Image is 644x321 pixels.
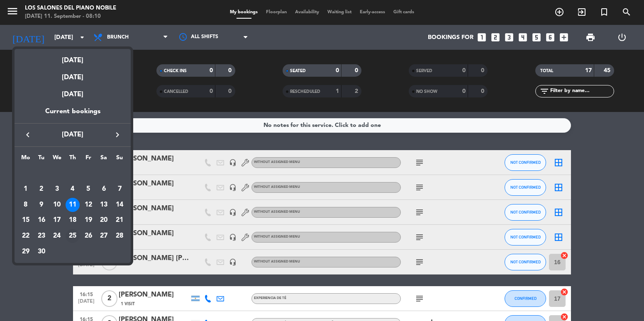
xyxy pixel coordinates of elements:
[97,198,111,212] div: 13
[96,181,112,197] td: September 6, 2025
[19,213,33,227] div: 15
[50,229,64,243] div: 24
[65,197,80,213] td: September 11, 2025
[112,198,127,212] div: 14
[80,212,96,228] td: September 19, 2025
[66,182,80,196] div: 4
[19,198,33,212] div: 8
[96,197,112,213] td: September 13, 2025
[35,129,110,140] span: [DATE]
[34,197,49,213] td: September 9, 2025
[112,182,127,196] div: 7
[19,229,33,243] div: 22
[112,213,127,227] div: 21
[112,229,127,243] div: 28
[96,153,112,166] th: Saturday
[65,181,80,197] td: September 4, 2025
[96,212,112,228] td: September 20, 2025
[112,197,127,213] td: September 14, 2025
[49,153,65,166] th: Wednesday
[15,49,131,66] div: [DATE]
[50,182,64,196] div: 3
[15,106,131,123] div: Current bookings
[81,182,95,196] div: 5
[19,182,33,196] div: 1
[112,181,127,197] td: September 7, 2025
[112,212,127,228] td: September 21, 2025
[97,229,111,243] div: 27
[112,228,127,244] td: September 28, 2025
[15,66,131,83] div: [DATE]
[20,129,35,140] button: keyboard_arrow_left
[112,130,122,140] i: keyboard_arrow_right
[81,229,95,243] div: 26
[50,198,64,212] div: 10
[49,181,65,197] td: September 3, 2025
[34,198,49,212] div: 9
[18,181,34,197] td: September 1, 2025
[18,212,34,228] td: September 15, 2025
[81,198,95,212] div: 12
[18,197,34,213] td: September 8, 2025
[18,228,34,244] td: September 22, 2025
[97,213,111,227] div: 20
[50,213,64,227] div: 17
[97,182,111,196] div: 6
[23,130,33,140] i: keyboard_arrow_left
[18,244,34,260] td: September 29, 2025
[18,153,34,166] th: Monday
[34,212,49,228] td: September 16, 2025
[34,213,49,227] div: 16
[49,228,65,244] td: September 24, 2025
[81,213,95,227] div: 19
[80,228,96,244] td: September 26, 2025
[34,153,49,166] th: Tuesday
[34,181,49,197] td: September 2, 2025
[34,182,49,196] div: 2
[34,245,49,259] div: 30
[80,181,96,197] td: September 5, 2025
[66,198,80,212] div: 11
[34,244,49,260] td: September 30, 2025
[66,229,80,243] div: 25
[80,153,96,166] th: Friday
[65,153,80,166] th: Thursday
[66,213,80,227] div: 18
[49,197,65,213] td: September 10, 2025
[112,153,127,166] th: Sunday
[65,212,80,228] td: September 18, 2025
[49,212,65,228] td: September 17, 2025
[96,228,112,244] td: September 27, 2025
[65,228,80,244] td: September 25, 2025
[15,83,131,106] div: [DATE]
[80,197,96,213] td: September 12, 2025
[19,245,33,259] div: 29
[110,129,125,140] button: keyboard_arrow_right
[18,165,127,181] td: SEP
[34,229,49,243] div: 23
[34,228,49,244] td: September 23, 2025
